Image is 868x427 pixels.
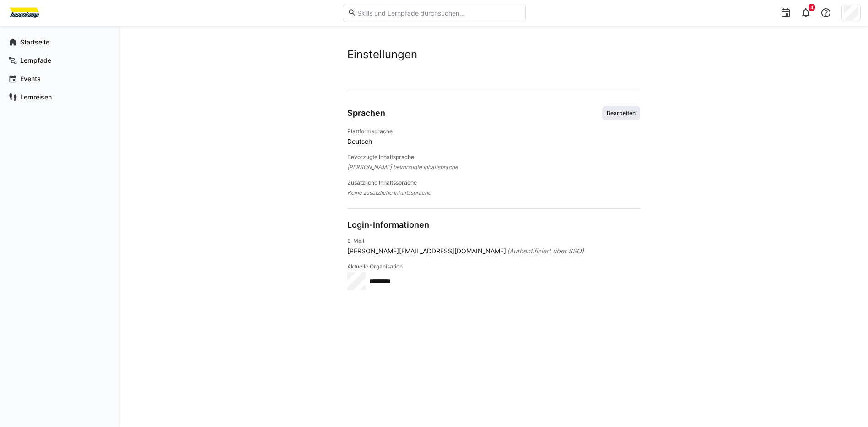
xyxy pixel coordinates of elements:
[347,153,640,161] h4: Bevorzugte Inhaltsprache
[347,263,640,270] h4: Aktuelle Organisation
[347,48,640,61] h2: Einstellungen
[347,246,506,256] span: [PERSON_NAME][EMAIL_ADDRESS][DOMAIN_NAME]
[347,188,640,197] span: Keine zusätzliche Inhaltssprache
[347,163,640,172] span: [PERSON_NAME] bevorzugte Inhaltsprache
[347,179,640,186] h4: Zusätzliche Inhaltssprache
[347,137,640,146] span: Deutsch
[507,246,584,256] span: (Authentifiziert über SSO)
[347,237,640,245] h4: E-Mail
[347,128,640,135] h4: Plattformsprache
[602,106,640,120] button: Bearbeiten
[347,220,429,230] h3: Login-Informationen
[347,108,385,118] h3: Sprachen
[356,9,520,17] input: Skills und Lernpfade durchsuchen…
[606,109,636,117] span: Bearbeiten
[810,5,813,10] span: 4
